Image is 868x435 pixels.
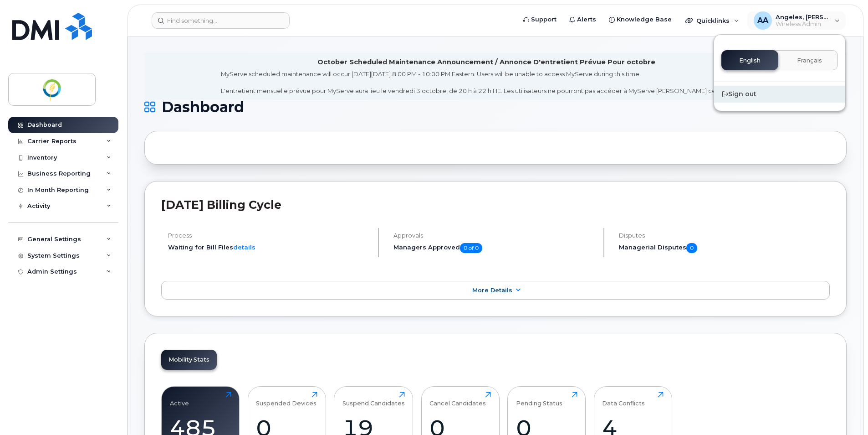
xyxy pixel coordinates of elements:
[168,243,370,252] li: Waiting for Bill Files
[162,100,244,114] span: Dashboard
[797,57,822,64] span: Français
[619,243,830,253] h5: Managerial Disputes
[686,243,697,253] span: 0
[714,86,845,103] div: Sign out
[429,392,486,407] div: Cancel Candidates
[256,392,317,407] div: Suspended Devices
[472,287,512,294] span: More Details
[393,243,596,253] h5: Managers Approved
[460,243,482,253] span: 0 of 0
[342,392,405,407] div: Suspend Candidates
[602,392,645,407] div: Data Conflicts
[170,392,189,407] div: Active
[317,57,655,67] div: October Scheduled Maintenance Announcement / Annonce D'entretient Prévue Pour octobre
[516,392,562,407] div: Pending Status
[161,198,830,212] h2: [DATE] Billing Cycle
[221,70,751,95] div: MyServe scheduled maintenance will occur [DATE][DATE] 8:00 PM - 10:00 PM Eastern. Users will be u...
[619,232,830,239] h4: Disputes
[168,232,370,239] h4: Process
[393,232,596,239] h4: Approvals
[233,243,255,251] a: details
